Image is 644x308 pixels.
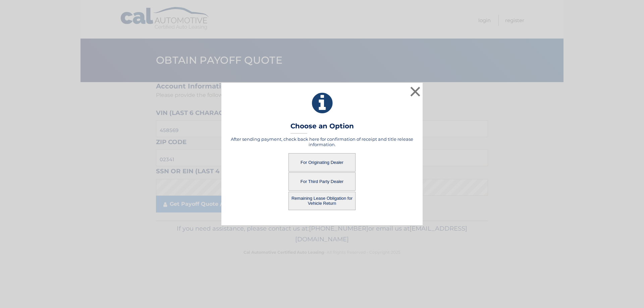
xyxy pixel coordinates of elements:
h5: After sending payment, check back here for confirmation of receipt and title release information. [230,136,414,147]
h3: Choose an Option [290,122,354,134]
button: Remaining Lease Obligation for Vehicle Return [288,192,356,210]
button: For Originating Dealer [288,153,356,172]
button: For Third Party Dealer [288,172,356,191]
button: × [409,85,422,98]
